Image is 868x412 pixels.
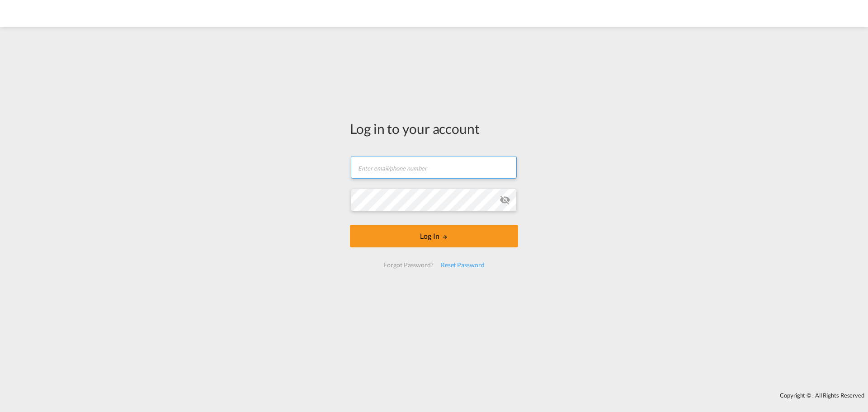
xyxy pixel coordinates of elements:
[351,156,517,179] input: Enter email/phone number
[500,194,510,205] md-icon: icon-eye-off
[350,119,518,138] div: Log in to your account
[437,257,488,273] div: Reset Password
[380,257,437,273] div: Forgot Password?
[350,225,518,247] button: LOGIN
